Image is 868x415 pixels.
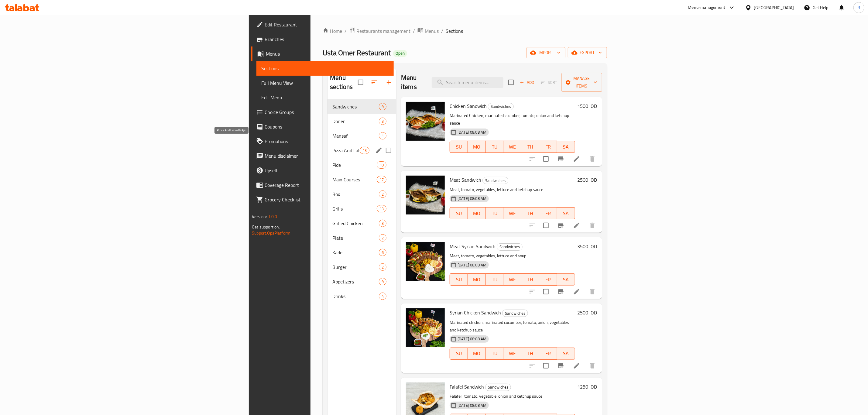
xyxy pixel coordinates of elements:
[377,206,386,212] span: 13
[265,123,389,130] span: Coupons
[524,349,537,358] span: TH
[524,209,537,218] span: TH
[560,349,573,358] span: SA
[566,75,597,90] span: Manage items
[506,275,519,284] span: WE
[328,97,396,306] nav: Menu sections
[432,77,503,88] input: search
[332,205,377,212] span: Grills
[531,49,561,57] span: import
[251,17,394,32] a: Edit Restaurant
[379,104,386,110] span: 9
[268,213,277,221] span: 1.0.0
[470,209,483,218] span: MO
[328,158,396,172] div: Pide10
[560,142,573,151] span: SA
[379,293,386,300] div: items
[560,209,573,218] span: SA
[265,196,389,203] span: Grocery Checklist
[367,75,382,90] span: Sort sections
[328,99,396,114] div: Sandwiches9
[374,146,383,155] button: edit
[379,278,386,285] div: items
[452,142,465,151] span: SU
[468,207,486,219] button: MO
[379,250,386,256] span: 6
[578,308,597,317] h6: 2500 IQD
[450,308,501,317] span: Syrian Chicken Sandwich
[379,234,386,242] div: items
[585,218,600,233] button: delete
[527,47,565,58] button: import
[585,358,600,373] button: delete
[488,103,513,110] span: Sandwiches
[332,147,360,154] span: Pizza And Lahm Bi Ajin
[557,141,575,153] button: SA
[379,191,386,197] span: 2
[519,79,535,86] span: Add
[485,384,511,391] span: Sandwiches
[328,201,396,216] div: Grills13
[540,285,552,298] span: Select to update
[450,175,481,184] span: Meat Sandwich
[554,152,568,166] button: Branch-specific-item
[379,249,386,256] div: items
[470,275,483,284] span: MO
[251,105,394,119] a: Choice Groups
[251,149,394,163] a: Menu disclaimer
[488,103,514,110] div: Sandwiches
[265,138,389,145] span: Promotions
[554,358,568,373] button: Branch-specific-item
[332,293,379,300] span: Drinks
[332,118,379,125] div: Doner
[251,119,394,134] a: Coupons
[328,245,396,260] div: Kade6
[578,242,597,251] h6: 3500 IQD
[379,118,386,124] span: 3
[360,148,369,153] span: 13
[252,213,267,221] span: Version:
[450,101,487,111] span: Chicken Sandwich
[328,216,396,231] div: Grilled Chicken3
[470,142,483,151] span: MO
[452,209,465,218] span: SU
[332,190,379,198] span: Box
[379,263,386,271] div: items
[468,348,486,360] button: MO
[450,393,575,400] p: Falafel , tomato, vegetable, onion and ketchup sauce
[261,79,389,87] span: Full Menu View
[354,76,367,89] span: Select all sections
[539,273,557,286] button: FR
[537,78,561,87] span: Select section first
[483,177,508,184] span: Sandwiches
[488,275,501,284] span: TU
[539,348,557,360] button: FR
[585,152,600,166] button: delete
[506,209,519,218] span: WE
[328,260,396,274] div: Burger2
[377,161,386,169] div: items
[328,289,396,304] div: Drinks4
[328,114,396,129] div: Doner3
[560,275,573,284] span: SA
[485,384,511,391] div: Sandwiches
[486,141,504,153] button: TU
[470,349,483,358] span: MO
[557,273,575,286] button: SA
[382,75,396,90] button: Add section
[332,220,379,227] span: Grilled Chicken
[265,167,389,174] span: Upsell
[332,278,379,285] span: Appetizers
[328,129,396,143] div: Mansaf1
[251,192,394,207] a: Grocery Checklist
[497,243,523,251] div: Sandwiches
[332,234,379,242] span: Plate
[486,273,504,286] button: TU
[251,32,394,46] a: Branches
[332,263,379,271] span: Burger
[332,103,379,110] span: Sandwiches
[754,4,794,11] div: [GEOGRAPHIC_DATA]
